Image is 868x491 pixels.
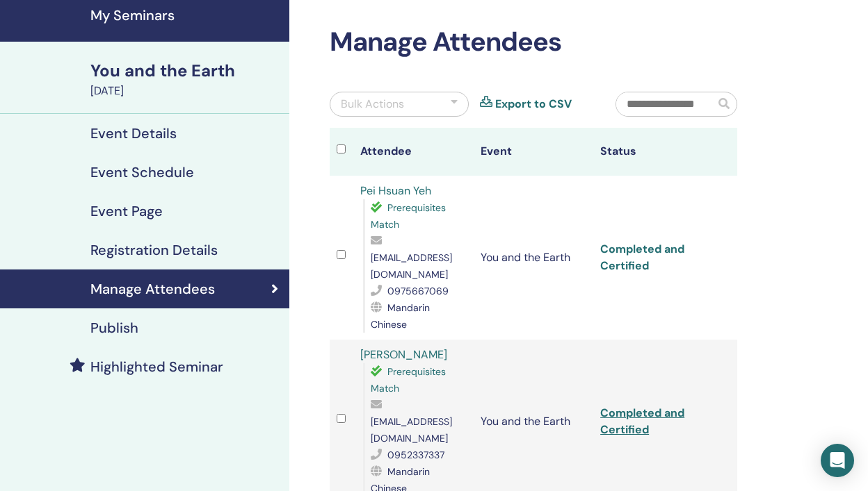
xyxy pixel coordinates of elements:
[371,301,430,331] span: Mandarin Chinese
[90,164,194,181] h4: Event Schedule
[360,347,447,362] a: [PERSON_NAME]
[593,128,713,176] th: Status
[371,365,446,394] span: Prerequisites Match
[90,83,281,99] div: [DATE]
[495,96,572,113] a: Export to CSV
[90,125,177,142] h4: Event Details
[90,358,223,375] h4: Highlighted Seminar
[82,59,289,99] a: You and the Earth[DATE]
[371,201,446,231] span: Prerequisites Match
[90,59,281,83] div: You and the Earth
[371,415,452,444] span: [EMAIL_ADDRESS][DOMAIN_NAME]
[600,406,684,437] a: Completed and Certified
[600,242,684,273] a: Completed and Certified
[90,7,281,24] h4: My Seminars
[341,96,404,113] div: Bulk Actions
[821,444,854,477] div: Open Intercom Messenger
[474,128,593,176] th: Event
[90,281,215,297] h4: Manage Attendees
[360,183,431,198] a: Pei Hsuan Yeh
[387,449,444,461] span: 0952337337
[90,242,218,258] h4: Registration Details
[371,251,452,281] span: [EMAIL_ADDRESS][DOMAIN_NAME]
[330,26,737,58] h2: Manage Attendees
[90,319,138,336] h4: Publish
[90,203,163,219] h4: Event Page
[474,176,593,340] td: You and the Earth
[353,128,473,176] th: Attendee
[387,285,449,297] span: 0975667069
